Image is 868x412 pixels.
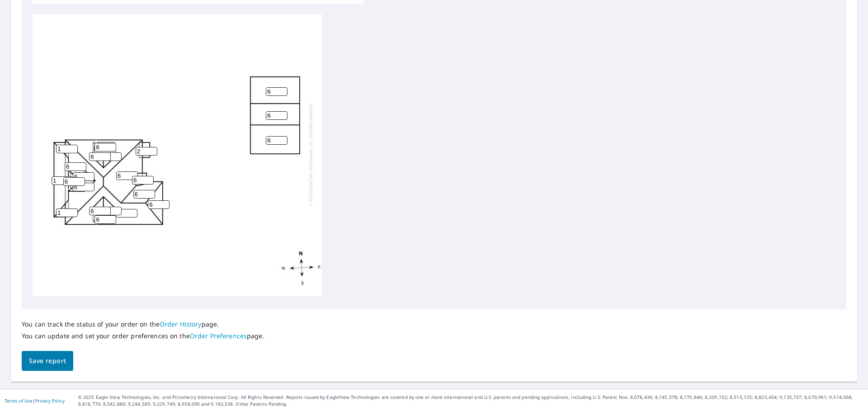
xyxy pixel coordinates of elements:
[78,394,863,407] p: © 2025 Eagle View Technologies, Inc. and Pictometry International Corp. All Rights Reserved. Repo...
[160,320,202,328] a: Order History
[190,331,247,340] a: Order Preferences
[5,398,33,404] a: Terms of Use
[35,398,65,404] a: Privacy Policy
[29,355,66,367] span: Save report
[22,332,264,340] p: You can update and set your order preferences on the page.
[22,320,264,328] p: You can track the status of your order on the page.
[22,351,73,371] button: Save report
[5,398,65,403] p: |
